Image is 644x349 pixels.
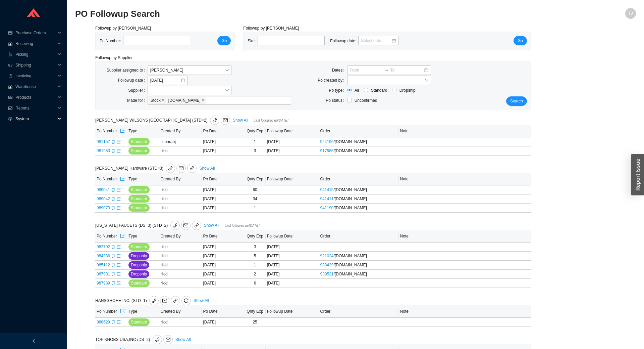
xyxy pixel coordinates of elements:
[97,197,110,201] a: 989042
[202,243,244,252] td: [DATE]
[97,187,110,192] a: 989041
[131,147,147,154] span: Standard
[244,173,265,185] th: Qnty Exp
[117,206,121,210] span: export
[177,166,185,171] span: mail
[210,116,219,125] button: phone
[254,119,288,122] span: Last followed up [DATE]
[95,118,231,123] span: [PERSON_NAME] WILSONS [GEOGRAPHIC_DATA] (STD=2)
[128,270,149,278] button: Dropship
[117,281,121,285] span: export
[318,76,347,85] label: Po created by:
[319,146,399,156] td: / [DOMAIN_NAME]
[320,206,334,210] a: 941190
[120,126,125,136] button: export
[127,305,159,318] th: Type
[221,116,230,125] button: mail
[510,98,523,104] span: Search
[244,230,265,243] th: Qnty Exp
[15,103,56,114] span: Reports
[187,164,197,173] a: link
[244,125,265,137] th: Qnty Exp
[320,197,334,201] a: 941411
[117,187,121,192] a: export
[267,253,318,259] div: [DATE]
[97,148,110,153] a: 981983
[319,204,399,213] td: / [DOMAIN_NAME]
[164,337,172,342] span: mail
[131,262,147,268] span: Dropship
[506,96,527,106] button: Search
[128,318,150,326] button: Standard
[166,166,175,171] span: phone
[168,97,201,103] span: [DOMAIN_NAME]
[95,298,192,303] span: HANSGROHE INC. (STD=1)
[248,36,404,46] div: Sku: Followup date:
[15,114,56,124] span: System
[202,173,244,185] th: Po Date
[95,55,132,60] span: Followup by Supplier
[361,37,391,44] input: Select date
[320,272,334,276] a: 939521
[159,252,202,261] td: rikki
[514,36,527,45] button: Go
[194,298,209,303] a: Show All
[120,176,125,182] span: export
[159,305,202,318] th: Created By
[167,97,206,104] span: QualityBath.com
[181,221,191,230] button: mail
[15,81,56,92] span: Warehouse
[117,140,121,144] span: export
[111,263,115,267] span: copy
[120,231,125,241] button: export
[202,146,244,156] td: [DATE]
[202,204,244,213] td: [DATE]
[151,97,161,103] span: Stock
[159,279,202,288] td: rikki
[163,335,173,344] button: mail
[111,195,115,202] div: Copy
[159,137,202,146] td: tziporahj
[267,280,318,287] div: [DATE]
[319,194,399,204] td: / [DOMAIN_NAME]
[97,281,110,286] a: 987989
[210,118,219,123] span: phone
[111,281,115,285] span: copy
[319,185,399,194] td: / [DOMAIN_NAME]
[128,138,150,145] button: Standard
[182,298,191,303] span: sync
[8,74,13,78] span: book
[97,272,110,276] a: 987981
[320,187,334,192] a: 941415
[266,305,319,318] th: Followup Date
[131,138,147,145] span: Standard
[128,261,149,269] button: Dropship
[221,118,230,123] span: mail
[160,298,169,303] span: mail
[390,67,424,74] input: To
[111,320,115,324] span: copy
[332,66,347,75] label: Dates:
[111,253,115,259] div: Copy
[120,233,125,239] span: export
[117,148,121,153] a: export
[199,166,215,171] a: Show All
[131,186,147,193] span: Standard
[319,261,399,270] td: / [DOMAIN_NAME]
[202,270,244,279] td: [DATE]
[202,318,244,327] td: [DATE]
[221,37,227,44] span: Go
[244,194,265,204] td: 34
[8,31,13,35] span: credit-card
[159,146,202,156] td: rikki
[202,279,244,288] td: [DATE]
[111,147,115,154] div: Copy
[127,230,159,243] th: Type
[120,307,125,316] button: export
[131,195,147,202] span: Standard
[355,98,377,103] span: Unconfirmed
[243,26,299,31] span: Followup by [PERSON_NAME]
[15,49,56,60] span: Picking
[202,252,244,261] td: [DATE]
[175,337,191,342] a: Show All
